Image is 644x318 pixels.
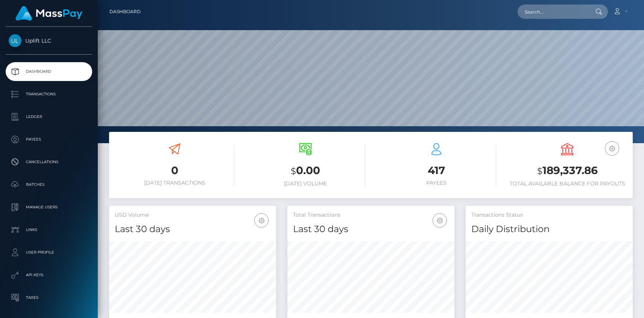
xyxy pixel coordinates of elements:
[293,223,449,236] h4: Last 30 days
[9,202,89,213] p: Manage Users
[115,163,234,178] h3: 0
[507,180,627,187] h6: Total Available Balance for Payouts
[6,153,92,171] a: Cancellations
[115,211,270,219] h5: USD Volume
[6,288,92,307] a: Taxes
[6,130,92,149] a: Payees
[6,198,92,217] a: Manage Users
[6,37,92,44] span: Uplift LLC
[6,266,92,284] a: API Keys
[507,163,627,179] h3: 189,337.86
[291,166,296,176] small: $
[6,220,92,239] a: Links
[9,34,21,47] img: Uplift LLC
[9,247,89,258] p: User Profile
[109,4,141,20] a: Dashboard
[6,243,92,262] a: User Profile
[9,292,89,303] p: Taxes
[471,223,627,236] h4: Daily Distribution
[6,85,92,104] a: Transactions
[537,166,542,176] small: $
[293,211,449,219] h5: Total Transactions
[9,134,89,145] p: Payees
[471,211,627,219] h5: Transactions Status
[6,175,92,194] a: Batches
[377,180,496,186] h6: Payees
[9,66,89,77] p: Dashboard
[246,163,365,179] h3: 0.00
[9,269,89,281] p: API Keys
[6,107,92,126] a: Ledger
[246,180,365,187] h6: [DATE] Volume
[15,6,82,21] img: MassPay Logo
[377,163,496,178] h3: 417
[518,5,588,19] input: Search...
[9,224,89,235] p: Links
[9,156,89,168] p: Cancellations
[9,89,89,100] p: Transactions
[6,62,92,81] a: Dashboard
[9,179,89,190] p: Batches
[115,180,234,186] h6: [DATE] Transactions
[9,111,89,122] p: Ledger
[115,223,270,236] h4: Last 30 days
